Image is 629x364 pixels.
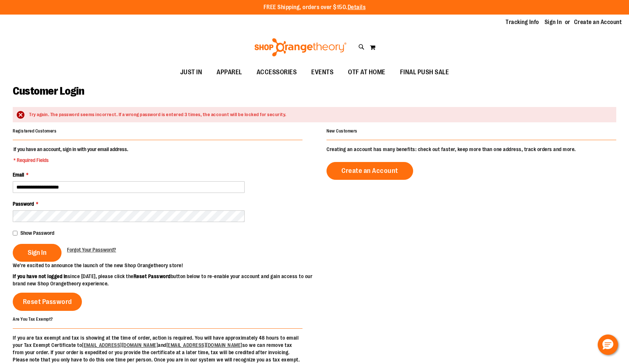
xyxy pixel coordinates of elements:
[13,273,68,279] strong: If you have not logged in
[67,246,116,253] a: Forgot Your Password?
[23,298,72,306] span: Reset Password
[598,335,618,355] button: Hello, have a question? Let’s chat.
[574,18,622,26] a: Create an Account
[545,18,562,26] a: Sign In
[13,293,82,311] a: Reset Password
[311,64,333,80] span: EVENTS
[166,342,242,348] a: [EMAIL_ADDRESS][DOMAIN_NAME]
[173,64,210,81] a: JUST IN
[506,18,539,26] a: Tracking Info
[327,128,357,134] strong: New Customers
[13,273,314,287] p: since [DATE], please click the button below to re-enable your account and gain access to our bran...
[400,64,449,80] span: FINAL PUSH SALE
[348,4,366,11] a: Details
[13,157,128,164] span: * Required Fields
[13,317,53,322] strong: Are You Tax Exempt?
[257,64,297,80] span: ACCESSORIES
[82,342,158,348] a: [EMAIL_ADDRESS][DOMAIN_NAME]
[209,64,249,81] a: APPAREL
[304,64,341,81] a: EVENTS
[253,38,348,56] img: Shop Orangetheory
[29,111,609,118] div: Try again. The password seems incorrect. If a wrong password is entered 3 times, the account will...
[180,64,202,80] span: JUST IN
[341,64,393,81] a: OTF AT HOME
[13,334,302,363] p: If you are tax exempt and tax is showing at the time of order, action is required. You will have ...
[20,230,54,236] span: Show Password
[217,64,242,80] span: APPAREL
[13,128,56,134] strong: Registered Customers
[13,201,34,207] span: Password
[393,64,456,81] a: FINAL PUSH SALE
[348,64,385,80] span: OTF AT HOME
[264,3,366,12] p: FREE Shipping, orders over $150.
[13,262,314,269] p: We’re excited to announce the launch of the new Shop Orangetheory store!
[327,146,616,153] p: Creating an account has many benefits: check out faster, keep more than one address, track orders...
[13,146,129,164] legend: If you have an account, sign in with your email address.
[28,249,47,257] span: Sign In
[13,172,24,178] span: Email
[327,162,413,180] a: Create an Account
[67,247,116,253] span: Forgot Your Password?
[249,64,304,81] a: ACCESSORIES
[134,273,171,279] strong: Reset Password
[341,167,398,175] span: Create an Account
[13,85,84,97] span: Customer Login
[13,244,62,262] button: Sign In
